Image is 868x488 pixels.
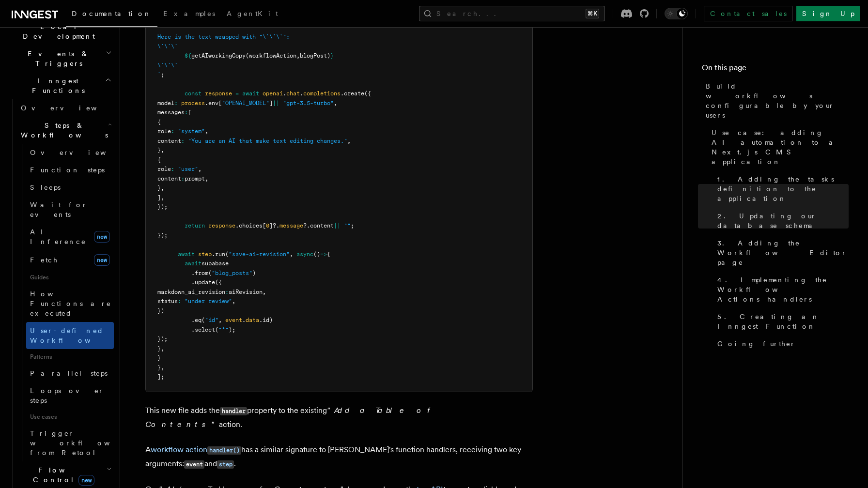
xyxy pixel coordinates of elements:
[185,298,232,305] span: "under review"
[201,317,205,323] span: (
[8,45,114,72] button: Events & Triggers
[145,406,434,429] em: "Add a Table of Contents"
[717,312,849,331] span: 5. Creating an Inngest Function
[713,335,849,352] a: Going further
[26,250,114,270] a: Fetchnew
[8,22,106,41] span: Local Development
[242,317,246,323] span: .
[72,10,152,17] span: Documentation
[161,147,164,153] span: ,
[212,251,225,258] span: .run
[212,270,252,276] span: "blog_posts"
[151,445,241,454] a: workflow actionhandler()
[157,373,164,380] span: ];
[30,183,61,191] span: Sleeps
[30,228,86,245] span: AI Inference
[296,52,300,59] span: ,
[279,222,303,229] span: message
[171,166,174,172] span: :
[252,270,256,276] span: )
[191,270,208,276] span: .from
[191,52,246,59] span: getAIworkingCopy
[157,298,178,305] span: status
[229,251,290,258] span: "save-ai-revision"
[185,260,201,267] span: await
[303,222,334,229] span: ?.content
[263,90,283,97] span: openai
[717,275,849,304] span: 4. Implementing the Workflow Actions handlers
[157,184,161,191] span: }
[17,99,114,117] a: Overview
[66,3,157,27] a: Documentation
[184,460,204,469] code: event
[221,3,284,26] a: AgentKit
[157,194,161,201] span: ]
[185,52,191,59] span: ${
[334,100,337,107] span: ,
[665,8,688,19] button: Toggle dark mode
[232,298,235,305] span: ,
[30,290,111,317] span: How Functions are executed
[157,289,225,295] span: markdown_ai_revision
[713,271,849,308] a: 4. Implementing the Workflow Actions handlers
[157,128,171,135] span: role
[26,365,114,382] a: Parallel steps
[26,179,114,196] a: Sleeps
[17,144,114,461] div: Steps & Workflows
[217,460,234,469] code: step
[181,100,205,107] span: process
[161,184,164,191] span: ,
[205,317,218,323] span: "id"
[30,387,104,404] span: Loops over steps
[185,109,188,116] span: :
[283,100,334,107] span: "gpt-3.5-turbo"
[178,298,181,305] span: :
[717,211,849,230] span: 2. Updating our database schema
[246,317,259,323] span: data
[17,121,108,140] span: Steps & Workflows
[419,6,605,21] button: Search...⌘K
[712,128,849,167] span: Use case: adding AI automation to a Next.js CMS application
[157,166,171,172] span: role
[26,285,114,322] a: How Functions are executed
[713,207,849,234] a: 2. Updating our database schema
[222,100,269,107] span: "OPENAI_MODEL"
[351,222,354,229] span: ;
[327,251,330,258] span: {
[157,203,168,210] span: });
[30,166,105,174] span: Function steps
[30,429,137,457] span: Trigger workflows from Retool
[296,251,313,258] span: async
[157,364,161,371] span: }
[8,18,114,45] button: Local Development
[161,345,164,352] span: ,
[796,6,860,21] a: Sign Up
[586,9,599,18] kbd: ⌘K
[145,404,533,431] p: This new file adds the property to the existing action.
[157,100,174,107] span: model
[702,77,849,124] a: Build workflows configurable by your users
[163,10,215,17] span: Examples
[205,100,222,107] span: .env[
[181,175,185,182] span: :
[225,251,229,258] span: (
[26,409,114,425] span: Use cases
[286,90,300,97] span: chat
[235,222,266,229] span: .choices[
[26,196,114,223] a: Wait for events
[26,322,114,349] a: User-defined Workflows
[185,222,205,229] span: return
[171,128,174,135] span: :
[300,90,303,97] span: .
[246,52,296,59] span: (workflowAction
[347,137,351,144] span: ,
[198,166,201,172] span: ,
[145,443,533,471] p: A has a similar signature to [PERSON_NAME]'s function handlers, receiving two key arguments: and .
[717,238,849,267] span: 3. Adding the Workflow Editor page
[157,109,185,116] span: messages
[225,317,242,323] span: event
[303,90,341,97] span: completions
[157,119,161,125] span: {
[178,166,198,172] span: "user"
[208,222,235,229] span: response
